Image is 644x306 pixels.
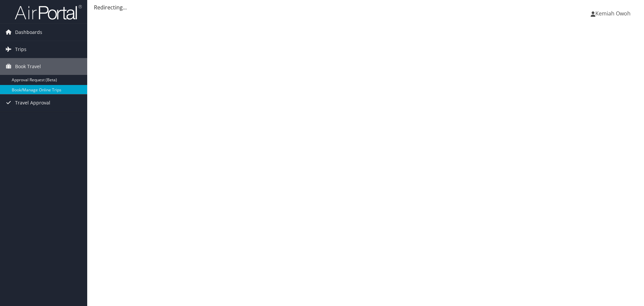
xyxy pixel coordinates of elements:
[595,10,631,17] span: Kemiah Owoh
[94,3,637,11] div: Redirecting...
[15,41,26,58] span: Trips
[15,4,82,20] img: airportal-logo.png
[591,3,637,24] a: Kemiah Owoh
[15,94,50,111] span: Travel Approval
[15,58,41,75] span: Book Travel
[15,24,42,41] span: Dashboards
